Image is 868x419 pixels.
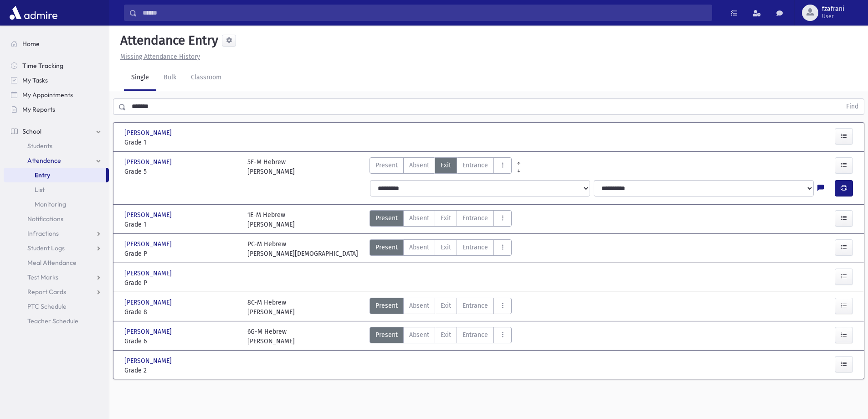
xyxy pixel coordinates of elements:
span: Grade 1 [124,138,238,147]
span: My Reports [22,105,55,114]
a: Missing Attendance History [117,53,200,61]
a: Infractions [4,226,109,241]
span: Infractions [27,229,59,238]
a: Home [4,36,109,51]
span: Test Marks [27,273,58,281]
a: List [4,182,109,197]
div: AttTypes [370,239,512,259]
a: My Reports [4,102,109,117]
div: AttTypes [370,210,512,229]
span: Entrance [462,160,488,170]
span: User [822,13,844,20]
span: PTC Schedule [27,302,67,310]
a: My Tasks [4,73,109,88]
div: AttTypes [370,298,512,317]
span: Entrance [462,213,488,223]
span: Grade 6 [124,336,238,346]
span: Grade 8 [124,307,238,317]
span: Time Tracking [22,62,63,70]
span: List [35,186,45,194]
a: School [4,124,109,139]
a: Meal Attendance [4,255,109,270]
a: Time Tracking [4,58,109,73]
span: Absent [409,330,429,340]
span: Entrance [462,301,488,310]
span: Attendance [27,156,61,165]
a: Notifications [4,212,109,226]
div: 5F-M Hebrew [PERSON_NAME] [247,157,295,176]
span: Notifications [27,215,63,223]
span: Exit [441,213,451,223]
div: PC-M Hebrew [PERSON_NAME][DEMOGRAPHIC_DATA] [247,239,358,259]
span: Present [375,330,398,340]
span: Grade 5 [124,167,238,176]
div: AttTypes [370,157,512,176]
span: [PERSON_NAME] [124,269,174,278]
span: Present [375,301,398,310]
h5: Attendance Entry [117,33,218,48]
div: 8C-M Hebrew [PERSON_NAME] [247,298,295,317]
a: My Appointments [4,88,109,102]
a: Test Marks [4,270,109,285]
span: [PERSON_NAME] [124,327,174,336]
span: fzafrani [822,5,844,13]
span: Grade P [124,278,238,288]
a: Attendance [4,153,109,168]
span: [PERSON_NAME] [124,356,174,366]
span: Present [375,213,398,223]
span: Absent [409,160,429,170]
span: [PERSON_NAME] [124,210,174,220]
span: Students [27,142,52,150]
span: Exit [441,301,451,310]
span: Meal Attendance [27,259,77,267]
a: Classroom [184,65,229,91]
span: Grade P [124,249,238,259]
span: Home [22,40,40,48]
a: Report Cards [4,285,109,299]
span: Grade 1 [124,220,238,229]
a: Entry [4,168,106,182]
a: Student Logs [4,241,109,255]
span: School [22,127,41,135]
span: Entry [35,171,50,179]
span: Exit [441,330,451,340]
span: Entrance [462,243,488,252]
span: My Appointments [22,91,73,99]
span: Monitoring [35,200,66,208]
span: Entrance [462,330,488,340]
span: Present [375,243,398,252]
a: Monitoring [4,197,109,212]
span: Exit [441,160,451,170]
a: Single [124,65,156,91]
span: [PERSON_NAME] [124,239,174,249]
span: Absent [409,301,429,310]
a: Teacher Schedule [4,314,109,328]
span: Report Cards [27,288,66,296]
div: 1E-M Hebrew [PERSON_NAME] [247,210,295,229]
u: Missing Attendance History [120,53,200,61]
a: PTC Schedule [4,299,109,314]
span: Student Logs [27,244,65,252]
span: [PERSON_NAME] [124,298,174,307]
span: [PERSON_NAME] [124,157,174,167]
button: Find [841,99,864,114]
span: Grade 2 [124,366,238,375]
img: AdmirePro [7,4,60,22]
span: [PERSON_NAME] [124,128,174,138]
input: Search [137,5,712,21]
span: My Tasks [22,76,48,84]
span: Absent [409,243,429,252]
span: Present [375,160,398,170]
div: 6G-M Hebrew [PERSON_NAME] [247,327,295,346]
span: Exit [441,243,451,252]
a: Students [4,139,109,153]
span: Teacher Schedule [27,317,78,325]
span: Absent [409,213,429,223]
div: AttTypes [370,327,512,346]
a: Bulk [156,65,184,91]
